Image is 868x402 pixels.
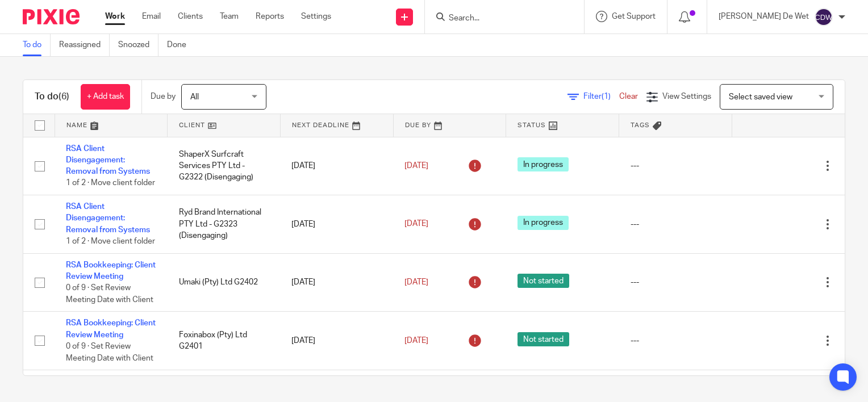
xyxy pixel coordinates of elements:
[59,34,110,56] a: Reassigned
[518,332,569,346] span: Not started
[190,93,199,101] span: All
[66,261,156,280] a: RSA Bookkeeping: Client Review Meeting
[66,203,150,234] a: RSA Client Disengagement: Removal from Systems
[168,253,281,312] td: Umaki (Pty) Ltd G2402
[66,342,153,362] span: 0 of 9 · Set Review Meeting Date with Client
[23,34,51,56] a: To do
[448,14,550,24] input: Search
[631,335,721,346] div: ---
[23,9,80,24] img: Pixie
[66,319,156,338] a: RSA Bookkeeping: Client Review Meeting
[280,253,393,312] td: [DATE]
[518,216,569,230] span: In progress
[220,11,239,22] a: Team
[815,8,833,26] img: svg%3E
[518,157,569,171] span: In progress
[729,93,792,101] span: Select saved view
[280,137,393,195] td: [DATE]
[631,160,721,171] div: ---
[151,91,176,102] p: Due by
[66,179,155,187] span: 1 of 2 · Move client folder
[662,93,711,101] span: View Settings
[178,11,203,22] a: Clients
[631,277,721,288] div: ---
[518,274,569,288] span: Not started
[118,34,158,56] a: Snoozed
[280,312,393,370] td: [DATE]
[404,162,428,170] span: [DATE]
[404,278,428,286] span: [DATE]
[404,220,428,228] span: [DATE]
[404,337,428,345] span: [DATE]
[167,34,195,56] a: Done
[81,84,130,110] a: + Add task
[612,12,656,20] span: Get Support
[631,219,721,230] div: ---
[66,284,153,304] span: 0 of 9 · Set Review Meeting Date with Client
[59,92,69,101] span: (6)
[35,91,69,103] h1: To do
[602,93,611,101] span: (1)
[142,11,161,22] a: Email
[583,93,619,101] span: Filter
[280,195,393,254] td: [DATE]
[105,11,125,22] a: Work
[168,312,281,370] td: Foxinabox (Pty) Ltd G2401
[719,11,809,22] p: [PERSON_NAME] De Wet
[256,11,284,22] a: Reports
[301,11,331,22] a: Settings
[631,122,650,128] span: Tags
[168,137,281,195] td: ShaperX Surfcraft Services PTY Ltd - G2322 (Disengaging)
[168,195,281,254] td: Ryd Brand International PTY Ltd - G2323 (Disengaging)
[619,93,638,101] a: Clear
[66,145,150,176] a: RSA Client Disengagement: Removal from Systems
[66,237,155,245] span: 1 of 2 · Move client folder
